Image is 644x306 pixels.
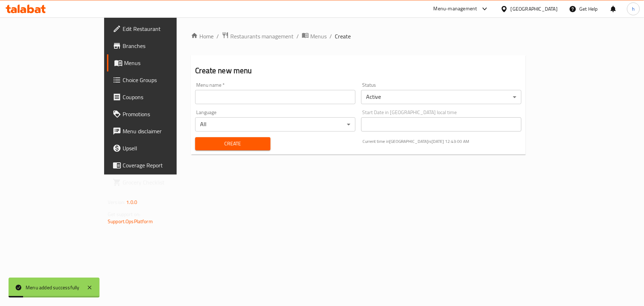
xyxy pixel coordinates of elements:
span: Restaurants management [230,32,294,41]
li: / [296,32,299,41]
input: Please enter Menu name [195,90,355,104]
a: Menu disclaimer [107,123,212,140]
span: h [632,5,635,13]
span: Create [201,139,264,148]
p: Current time in [GEOGRAPHIC_DATA] is [DATE] 12:43:00 AM [363,138,521,145]
span: Coverage Report [123,161,206,170]
a: Menus [107,54,212,71]
div: Menu-management [434,5,477,13]
a: Coverage Report [107,157,212,174]
div: [GEOGRAPHIC_DATA] [511,5,558,13]
div: All [195,117,355,131]
button: Create [195,137,270,150]
a: Support.OpsPlatform [108,217,153,226]
h2: Create new menu [195,65,521,76]
a: Choice Groups [107,71,212,88]
span: Upsell [123,144,206,152]
a: Promotions [107,106,212,123]
div: Active [361,90,521,104]
span: Menu disclaimer [123,127,206,135]
span: Choice Groups [123,76,206,84]
span: Grocery Checklist [123,178,206,187]
li: / [216,32,219,41]
a: Coupons [107,88,212,106]
a: Branches [107,37,212,54]
span: Version: [108,198,125,207]
a: Edit Restaurant [107,20,212,37]
a: Restaurants management [222,32,294,41]
div: Menu added successfully [26,284,80,291]
span: Create [335,32,351,41]
span: Edit Restaurant [123,25,206,33]
nav: breadcrumb [191,32,526,41]
span: Coupons [123,93,206,101]
span: Menus [124,59,206,67]
span: Branches [123,42,206,50]
a: Menus [302,32,327,41]
li: / [329,32,332,41]
a: Grocery Checklist [107,174,212,191]
span: Get support on: [108,210,140,219]
span: Menus [310,32,327,41]
span: 1.0.0 [126,198,137,207]
span: Promotions [123,110,206,118]
a: Upsell [107,140,212,157]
